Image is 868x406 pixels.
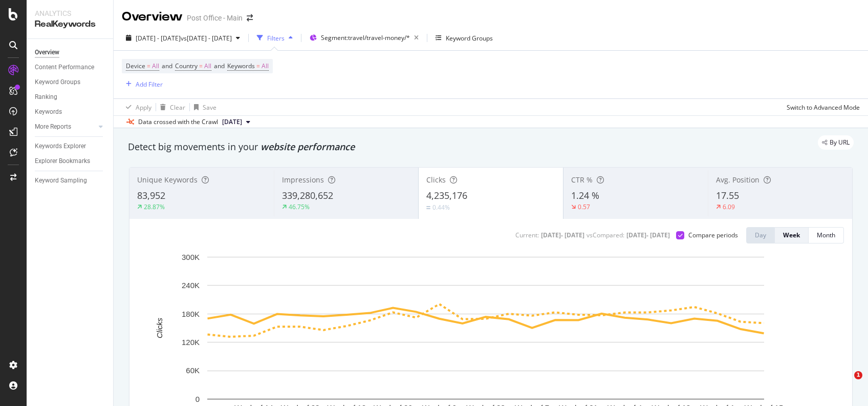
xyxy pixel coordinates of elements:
[136,34,181,43] span: [DATE] - [DATE]
[35,18,105,30] div: RealKeywords
[783,231,800,239] div: Week
[175,62,198,70] span: Country
[122,78,163,90] button: Add Filter
[35,141,86,152] div: Keywords Explorer
[578,202,590,211] div: 0.57
[35,47,59,58] div: Overview
[122,99,151,115] button: Apply
[541,231,584,239] div: [DATE] - [DATE]
[253,30,297,46] button: Filters
[35,175,87,186] div: Keyword Sampling
[775,227,809,243] button: Week
[426,175,446,185] span: Clicks
[833,371,858,396] iframe: Intercom live chat
[426,189,467,201] span: 4,235,176
[35,47,106,58] a: Overview
[35,92,106,103] a: Ranking
[35,107,106,117] a: Keywords
[35,141,106,152] a: Keywords Explorer
[817,231,835,239] div: Month
[156,99,185,115] button: Clear
[122,8,183,26] div: Overview
[218,116,254,128] button: [DATE]
[181,34,232,43] span: vs [DATE] - [DATE]
[35,121,71,132] div: More Reports
[289,202,310,211] div: 46.75%
[282,175,324,185] span: Impressions
[35,107,62,117] div: Keywords
[723,202,735,211] div: 6.09
[137,189,165,201] span: 83,952
[716,175,759,185] span: Avg. Position
[256,62,260,70] span: =
[626,231,670,239] div: [DATE] - [DATE]
[204,59,211,73] span: All
[182,281,200,290] text: 240K
[203,103,216,112] div: Save
[182,338,200,347] text: 120K
[306,30,423,46] button: Segment:travel/travel-money/*
[35,92,57,103] div: Ranking
[35,156,106,167] a: Explorer Bookmarks
[262,59,269,73] span: All
[688,231,738,239] div: Compare periods
[746,227,775,243] button: Day
[247,14,253,22] div: arrow-right-arrow-left
[35,121,96,132] a: More Reports
[818,135,854,150] div: legacy label
[35,8,105,18] div: Analytics
[227,62,255,70] span: Keywords
[716,189,739,201] span: 17.55
[152,59,159,73] span: All
[182,310,200,318] text: 180K
[446,34,493,43] div: Keyword Groups
[755,231,766,239] div: Day
[186,366,200,375] text: 60K
[783,99,860,115] button: Switch to Advanced Mode
[138,117,218,127] div: Data crossed with the Crawl
[35,62,106,73] a: Content Performance
[587,231,624,239] div: vs Compared :
[136,103,151,112] div: Apply
[35,156,90,167] div: Explorer Bookmarks
[432,203,450,212] div: 0.44%
[282,189,333,201] span: 339,280,652
[136,80,163,89] div: Add Filter
[170,103,185,112] div: Clear
[321,33,410,42] span: Segment: travel/travel-money/*
[222,117,242,127] span: 2025 Sep. 8th
[830,139,850,146] span: By URL
[267,34,285,43] div: Filters
[35,175,106,186] a: Keyword Sampling
[854,371,862,379] span: 1
[155,317,164,338] text: Clicks
[162,62,172,70] span: and
[144,202,165,211] div: 28.87%
[190,99,216,115] button: Save
[431,30,497,46] button: Keyword Groups
[515,231,539,239] div: Current:
[196,395,200,403] text: 0
[214,62,225,70] span: and
[35,77,106,88] a: Keyword Groups
[126,62,145,70] span: Device
[571,175,593,185] span: CTR %
[35,62,94,73] div: Content Performance
[122,30,244,46] button: [DATE] - [DATE]vs[DATE] - [DATE]
[35,77,80,88] div: Keyword Groups
[809,227,844,243] button: Month
[787,103,860,112] div: Switch to Advanced Mode
[571,189,599,201] span: 1.24 %
[426,206,430,209] img: Equal
[187,13,243,23] div: Post Office - Main
[182,253,200,261] text: 300K
[147,62,150,70] span: =
[137,175,198,185] span: Unique Keywords
[199,62,203,70] span: =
